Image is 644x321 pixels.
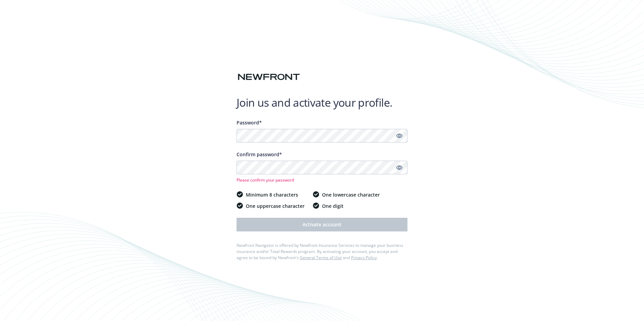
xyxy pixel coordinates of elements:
a: Show password [395,163,403,172]
span: Activate account [303,221,341,228]
span: One digit [322,202,344,210]
div: Newfront Navigator is offered by Newfront Insurance Services to manage your business insurance an... [237,242,407,261]
span: Confirm password* [237,151,282,158]
span: One lowercase character [322,191,380,198]
span: Password* [237,119,262,126]
input: Enter a unique password... [237,129,407,143]
a: Privacy Policy [351,255,377,260]
input: Confirm your unique password... [237,161,407,174]
button: Activate account [237,218,407,231]
h1: Join us and activate your profile. [237,96,407,109]
img: Newfront logo [237,71,301,83]
a: Show password [395,132,403,140]
span: One uppercase character [246,202,305,210]
a: General Terms of Use [300,255,342,260]
span: Please confirm your password [237,177,407,183]
span: Minimum 8 characters [246,191,298,198]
